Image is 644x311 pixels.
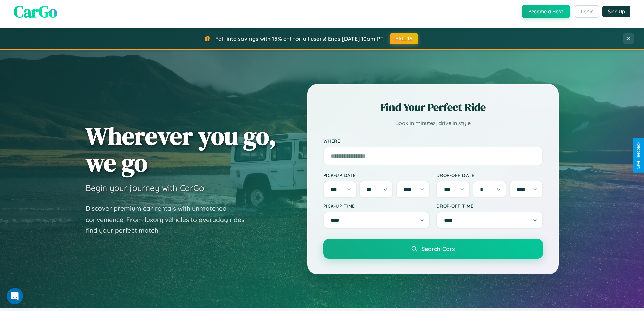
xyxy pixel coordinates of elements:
iframe: Intercom live chat [7,288,23,304]
label: Where [323,138,543,144]
span: Search Cars [421,245,455,252]
button: Login [575,5,599,18]
h3: Begin your journey with CarGo [86,183,204,193]
button: Search Cars [323,239,543,259]
button: Become a Host [522,5,570,18]
span: Fall into savings with 15% off for all users! Ends [DATE] 10am PT. [215,35,385,42]
button: FALL15 [390,33,418,44]
label: Pick-up Date [323,172,430,178]
label: Drop-off Date [436,172,543,178]
p: Discover premium car rentals with unmatched convenience. From luxury vehicles to everyday rides, ... [86,203,255,236]
p: Book in minutes, drive in style [323,118,543,128]
span: CarGo [14,0,57,23]
div: Give Feedback [636,142,641,169]
h2: Find Your Perfect Ride [323,100,543,115]
label: Pick-up Time [323,203,430,209]
label: Drop-off Time [436,203,543,209]
button: Sign Up [602,6,630,17]
h1: Wherever you go, we go [86,123,276,176]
